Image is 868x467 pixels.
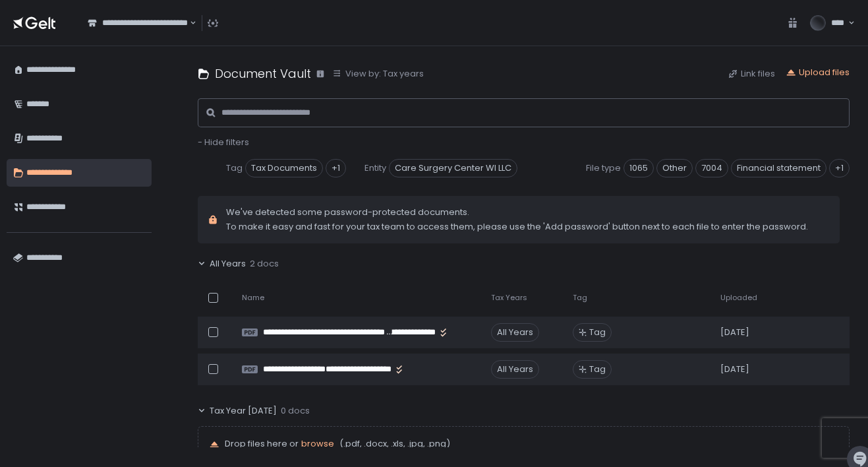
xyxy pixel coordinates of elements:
button: browse [301,438,334,450]
span: Tax Years [491,293,527,303]
input: Search for option [188,16,188,30]
span: Other [656,159,693,177]
div: +1 [829,159,850,177]
span: File type [586,162,621,174]
div: Search for option [79,9,196,37]
span: Name [242,293,264,303]
span: [DATE] [720,363,749,375]
span: Care Surgery Center WI LLC [389,159,517,177]
span: Tag [589,327,606,338]
button: - Hide filters [198,137,249,148]
h1: Document Vault [215,65,311,82]
div: All Years [491,323,539,342]
span: Tag [226,162,243,174]
span: 7004 [695,159,728,177]
span: All Years [210,258,246,270]
span: (.pdf, .docx, .xls, .jpg, .png) [337,438,450,450]
span: 0 docs [281,405,310,417]
button: Upload files [786,67,850,78]
button: Link files [728,68,775,80]
span: Tag [573,293,587,303]
span: We've detected some password-protected documents. [226,206,808,218]
div: All Years [491,360,539,379]
span: Uploaded [720,293,757,303]
span: To make it easy and fast for your tax team to access them, please use the 'Add password' button n... [226,221,808,233]
span: Tag [589,363,606,375]
span: Tax Documents [245,159,323,177]
p: Drop files here or [225,438,838,450]
span: [DATE] [720,327,749,338]
div: +1 [326,159,346,177]
span: Entity [364,162,386,174]
span: Tax Year [DATE] [210,405,277,417]
span: - Hide filters [198,136,249,148]
span: Financial statement [731,159,826,177]
span: 2 docs [250,258,279,270]
button: View by: Tax years [332,68,424,80]
span: 1065 [623,159,654,177]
